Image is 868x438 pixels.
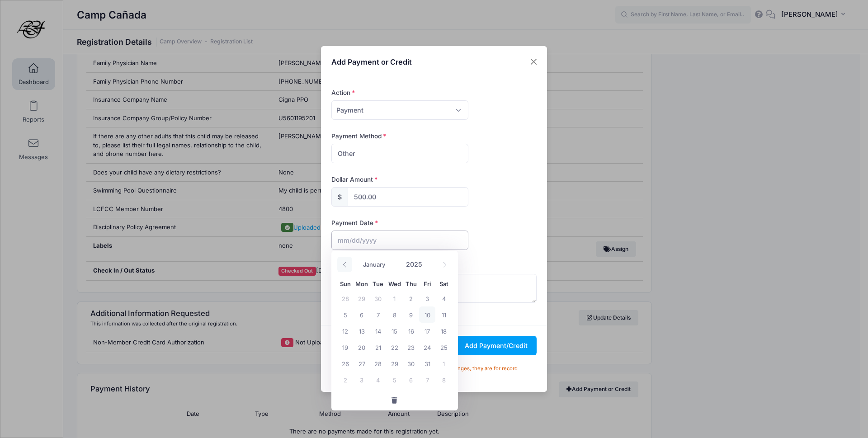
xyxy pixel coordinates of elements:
span: October 8, 2025 [387,306,403,323]
span: October 27, 2025 [354,355,370,372]
span: November 1, 2025 [435,355,452,372]
input: xxx.xx [348,187,468,207]
span: October 17, 2025 [419,323,435,339]
button: Add Payment/Credit [455,336,537,355]
span: October 1, 2025 [387,290,403,306]
span: October 10, 2025 [419,306,435,323]
span: November 8, 2025 [435,372,452,388]
span: October 25, 2025 [435,339,452,355]
span: October 6, 2025 [354,306,370,323]
span: October 26, 2025 [337,355,354,372]
span: October 29, 2025 [387,355,403,372]
button: Close [526,54,542,70]
span: October 13, 2025 [354,323,370,339]
h4: Add Payment or Credit [331,57,412,67]
span: October 31, 2025 [419,355,435,372]
span: October 11, 2025 [435,306,452,323]
span: October 15, 2025 [387,323,403,339]
span: October 14, 2025 [370,323,386,339]
span: Sat [435,281,452,287]
span: October 3, 2025 [419,290,435,306]
label: Dollar Amount [331,175,378,184]
span: October 18, 2025 [435,323,452,339]
span: October 21, 2025 [370,339,386,355]
span: October 5, 2025 [337,306,354,323]
span: October 4, 2025 [435,290,452,306]
span: Fri [419,281,435,287]
span: Sun [337,281,354,287]
span: Thu [403,281,419,287]
span: October 28, 2025 [370,355,386,372]
span: October 19, 2025 [337,339,354,355]
div: $ [331,187,348,207]
span: September 29, 2025 [354,290,370,306]
label: Action [331,88,355,97]
span: November 5, 2025 [387,372,403,388]
span: October 9, 2025 [403,306,419,323]
span: Mon [354,281,370,287]
label: Payment Method [331,132,387,141]
span: September 28, 2025 [337,290,354,306]
span: October 24, 2025 [419,339,435,355]
input: Year [401,257,431,271]
span: November 7, 2025 [419,372,435,388]
span: October 12, 2025 [337,323,354,339]
span: November 4, 2025 [370,372,386,388]
span: October 7, 2025 [370,306,386,323]
span: November 3, 2025 [354,372,370,388]
span: November 2, 2025 [337,372,354,388]
span: Tue [370,281,386,287]
span: October 30, 2025 [403,355,419,372]
select: Month [359,259,399,270]
span: October 20, 2025 [354,339,370,355]
span: October 16, 2025 [403,323,419,339]
span: September 30, 2025 [370,290,386,306]
span: October 22, 2025 [387,339,403,355]
span: October 23, 2025 [403,339,419,355]
input: mm/dd/yyyy [331,231,468,250]
span: October 2, 2025 [403,290,419,306]
label: Payment Date [331,218,378,227]
span: Wed [387,281,403,287]
span: November 6, 2025 [403,372,419,388]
